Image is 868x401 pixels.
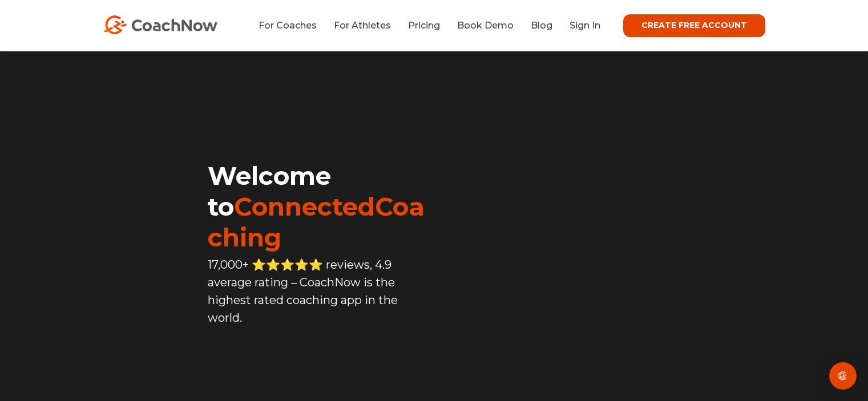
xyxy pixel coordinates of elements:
[208,191,425,253] span: ConnectedCoaching
[208,351,434,386] iframe: Embedded CTA
[408,20,440,31] a: Pricing
[457,20,514,31] a: Book Demo
[334,20,391,31] a: For Athletes
[623,14,765,37] a: CREATE FREE ACCOUNT
[531,20,552,31] a: Blog
[208,160,434,253] h1: Welcome to
[829,362,857,390] div: Open Intercom Messenger
[103,15,217,34] img: CoachNow Logo
[570,20,600,31] a: Sign In
[208,258,398,325] span: 17,000+ ⭐️⭐️⭐️⭐️⭐️ reviews, 4.9 average rating – CoachNow is the highest rated coaching app in th...
[259,20,317,31] a: For Coaches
